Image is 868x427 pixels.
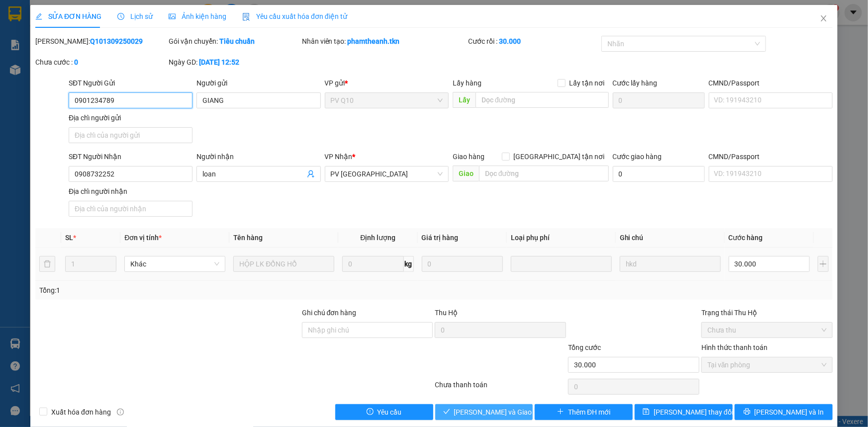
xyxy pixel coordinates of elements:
[117,409,124,416] span: info-circle
[335,404,433,420] button: exclamation-circleYêu cầu
[367,408,374,416] span: exclamation-circle
[443,408,450,416] span: check
[454,407,550,418] span: [PERSON_NAME] và Giao hàng
[510,151,609,162] span: [GEOGRAPHIC_DATA] tận nơi
[404,256,414,272] span: kg
[242,12,347,20] span: Yêu cầu xuất hóa đơn điện tử
[65,234,73,242] span: SL
[69,151,193,162] div: SĐT Người Nhận
[69,112,193,123] div: Địa chỉ người gửi
[196,78,320,88] div: Người gửi
[302,36,467,47] div: Nhân viên tạo:
[117,13,124,20] span: clock-circle
[535,404,633,420] button: plusThêm ĐH mới
[35,12,101,20] span: SỬA ĐƠN HÀNG
[169,57,300,68] div: Ngày GD:
[90,37,143,45] b: Q101309250029
[169,12,226,20] span: Ảnh kiện hàng
[810,5,838,33] button: Close
[69,186,193,197] div: Địa chỉ người nhận
[35,57,167,68] div: Chưa cước :
[117,12,153,20] span: Lịch sử
[302,309,357,317] label: Ghi chú đơn hàng
[707,323,827,338] span: Chưa thu
[169,13,176,20] span: picture
[378,407,402,418] span: Yêu cầu
[35,13,42,20] span: edit
[453,92,476,108] span: Lấy
[331,93,443,108] span: PV Q10
[453,79,482,87] span: Lấy hàng
[35,36,167,47] div: [PERSON_NAME]:
[744,408,751,416] span: printer
[69,127,193,143] input: Địa chỉ của người gửi
[47,407,115,418] span: Xuất hóa đơn hàng
[69,78,193,88] div: SĐT Người Gửi
[325,153,353,161] span: VP Nhận
[130,256,219,271] span: Khác
[557,408,564,416] span: plus
[435,404,533,420] button: check[PERSON_NAME] và Giao hàng
[654,407,733,418] span: [PERSON_NAME] thay đổi
[818,256,829,272] button: plus
[613,79,658,87] label: Cước lấy hàng
[735,404,833,420] button: printer[PERSON_NAME] và In
[93,24,416,37] li: [STREET_ADDRESS][PERSON_NAME]. [GEOGRAPHIC_DATA], Tỉnh [GEOGRAPHIC_DATA]
[476,92,609,108] input: Dọc đường
[616,228,725,248] th: Ghi chú
[701,307,833,318] div: Trạng thái Thu Hộ
[701,343,768,351] label: Hình thức thanh toán
[12,12,62,62] img: logo.jpg
[709,151,833,162] div: CMND/Passport
[453,166,479,181] span: Giao
[422,256,503,272] input: 0
[755,407,824,418] span: [PERSON_NAME] và In
[69,201,193,217] input: Địa chỉ của người nhận
[453,153,484,161] span: Giao hàng
[348,37,400,45] b: phamtheanh.tkn
[568,343,601,351] span: Tổng cước
[325,78,449,88] div: VP gửi
[422,234,459,242] span: Giá trị hàng
[729,234,763,242] span: Cước hàng
[434,379,568,397] div: Chưa thanh toán
[507,228,616,248] th: Loại phụ phí
[709,78,833,88] div: CMND/Passport
[124,234,162,242] span: Đơn vị tính
[12,72,148,105] b: GỬI : PV [GEOGRAPHIC_DATA]
[566,78,609,88] span: Lấy tận nơi
[635,404,733,420] button: save[PERSON_NAME] thay đổi
[499,37,521,45] b: 30.000
[219,37,255,45] b: Tiêu chuẩn
[74,58,78,66] b: 0
[479,166,609,181] input: Dọc đường
[435,309,458,317] span: Thu Hộ
[613,166,705,182] input: Cước giao hàng
[613,92,705,108] input: Cước lấy hàng
[820,14,828,22] span: close
[93,37,416,49] li: Hotline: 1900 8153
[39,256,55,272] button: delete
[199,58,239,66] b: [DATE] 12:52
[613,153,662,161] label: Cước giao hàng
[360,234,395,242] span: Định lượng
[568,407,610,418] span: Thêm ĐH mới
[39,285,335,296] div: Tổng: 1
[707,357,827,372] span: Tại văn phòng
[242,13,250,21] img: icon
[233,256,334,272] input: VD: Bàn, Ghế
[643,408,650,416] span: save
[331,167,443,181] span: PV Phước Đông
[233,234,263,242] span: Tên hàng
[196,151,320,162] div: Người nhận
[169,36,300,47] div: Gói vận chuyển:
[307,170,315,178] span: user-add
[620,256,721,272] input: Ghi Chú
[468,36,599,47] div: Cước rồi :
[302,322,433,338] input: Ghi chú đơn hàng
